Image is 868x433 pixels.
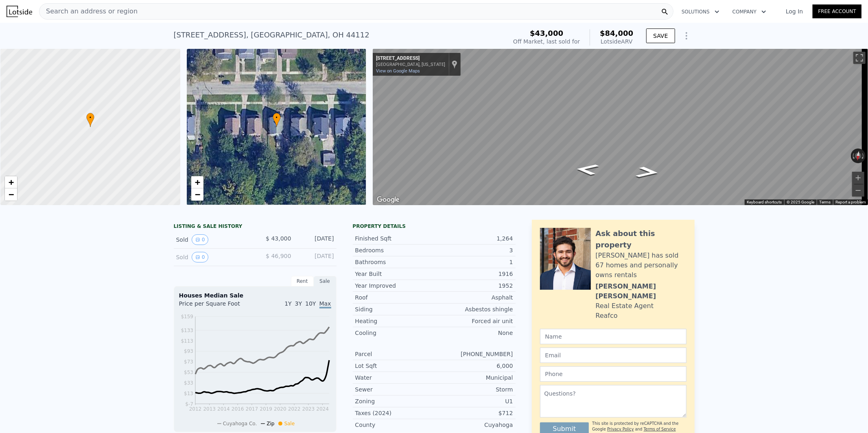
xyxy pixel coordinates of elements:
[184,370,193,375] tspan: $53
[266,235,291,242] span: $ 43,000
[452,60,457,69] a: Show location on map
[434,246,513,254] div: 3
[174,223,337,231] div: LISTING & SALE HISTORY
[726,4,773,19] button: Company
[434,421,513,429] div: Cuyahoga
[819,200,831,204] a: Terms (opens in new tab)
[540,366,687,382] input: Phone
[195,189,200,199] span: −
[434,397,513,405] div: U1
[434,234,513,243] div: 1,264
[39,7,138,16] span: Search an address or region
[203,406,216,412] tspan: 2013
[316,406,329,412] tspan: 2024
[86,114,94,121] span: •
[181,314,193,319] tspan: $159
[355,246,434,254] div: Bedrooms
[375,195,402,205] a: Open this area in Google Maps (opens a new window)
[181,338,193,344] tspan: $113
[355,317,434,325] div: Heating
[596,251,687,280] div: [PERSON_NAME] has sold 67 homes and personally owns rentals
[298,234,334,245] div: [DATE]
[851,149,855,163] button: Rotate counterclockwise
[355,409,434,417] div: Taxes (2024)
[434,270,513,278] div: 1916
[5,188,17,201] a: Zoom out
[9,189,14,199] span: −
[181,328,193,333] tspan: $133
[853,52,866,64] button: Toggle fullscreen view
[192,234,209,245] button: View historical data
[376,62,445,67] div: [GEOGRAPHIC_DATA], [US_STATE]
[266,253,291,259] span: $ 46,900
[189,406,201,412] tspan: 2012
[434,350,513,358] div: [PHONE_NUMBER]
[813,4,861,18] a: Free Account
[267,421,274,426] span: Zip
[7,6,32,17] img: Lotside
[434,293,513,302] div: Asphalt
[375,195,402,205] img: Google
[434,329,513,337] div: None
[678,28,695,44] button: Show Options
[607,427,634,431] a: Privacy Policy
[852,172,864,184] button: Zoom in
[776,7,813,15] a: Log In
[302,406,315,412] tspan: 2023
[747,199,782,205] button: Keyboard shortcuts
[646,28,675,43] button: SAVE
[675,4,726,19] button: Solutions
[355,350,434,358] div: Parcel
[355,270,434,278] div: Year Built
[787,200,814,204] span: © 2025 Google
[184,349,193,354] tspan: $93
[434,362,513,370] div: 6,000
[540,348,687,363] input: Email
[86,113,94,127] div: •
[192,252,209,262] button: View historical data
[434,385,513,394] div: Storm
[355,234,434,243] div: Finished Sqft
[861,149,866,163] button: Rotate clockwise
[355,362,434,370] div: Lot Sqft
[191,188,203,201] a: Zoom out
[566,161,609,178] path: Go East, Alder Ave
[217,406,230,412] tspan: 2014
[434,305,513,313] div: Asbestos shingle
[540,329,687,344] input: Name
[191,176,203,188] a: Zoom in
[284,421,295,426] span: Sale
[273,114,281,121] span: •
[434,258,513,266] div: 1
[176,234,249,245] div: Sold
[298,252,334,262] div: [DATE]
[434,409,513,417] div: $712
[644,427,676,431] a: Terms of Service
[184,359,193,365] tspan: $73
[245,406,258,412] tspan: 2017
[174,29,370,41] div: [STREET_ADDRESS] , [GEOGRAPHIC_DATA] , OH 44112
[355,258,434,266] div: Bathrooms
[288,406,300,412] tspan: 2022
[274,406,286,412] tspan: 2020
[231,406,244,412] tspan: 2016
[195,177,200,187] span: +
[355,397,434,405] div: Zoning
[295,300,302,307] span: 3Y
[852,184,864,197] button: Zoom out
[854,148,862,164] button: Reset the view
[9,177,14,187] span: +
[434,374,513,382] div: Municipal
[596,301,654,311] div: Real Estate Agent
[179,300,255,313] div: Price per Square Foot
[600,29,633,37] span: $84,000
[176,252,249,262] div: Sold
[305,300,316,307] span: 10Y
[434,317,513,325] div: Forced air unit
[355,421,434,429] div: County
[291,276,314,286] div: Rent
[626,164,669,181] path: Go West, Alder Ave
[355,293,434,302] div: Roof
[355,385,434,394] div: Sewer
[355,305,434,313] div: Siding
